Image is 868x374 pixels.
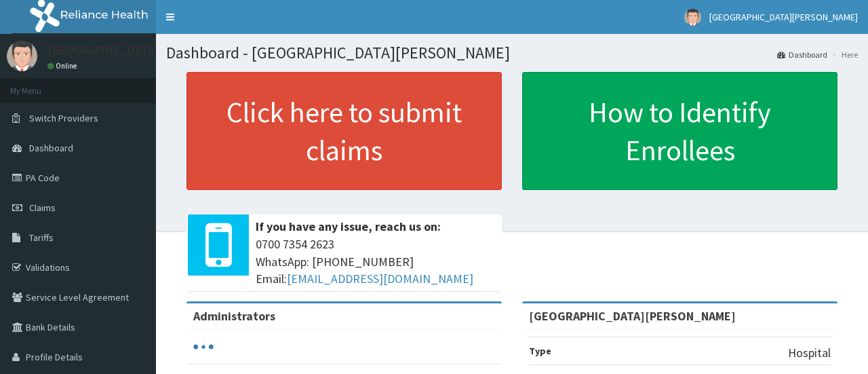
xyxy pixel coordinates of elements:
p: Hospital [788,344,831,362]
span: Dashboard [29,142,73,154]
span: [GEOGRAPHIC_DATA][PERSON_NAME] [709,11,858,23]
a: Dashboard [777,49,827,60]
a: How to Identify Enrollees [522,72,837,190]
a: Click here to submit claims [186,72,502,190]
p: [GEOGRAPHIC_DATA][PERSON_NAME] [47,44,248,56]
svg: audio-loading [193,337,214,357]
b: Administrators [193,308,275,324]
a: Online [47,61,80,71]
b: If you have any issue, reach us on: [256,219,441,234]
li: Here [829,49,858,60]
strong: [GEOGRAPHIC_DATA][PERSON_NAME] [529,308,736,324]
h1: Dashboard - [GEOGRAPHIC_DATA][PERSON_NAME] [166,44,858,62]
span: 0700 7354 2623 WhatsApp: [PHONE_NUMBER] Email: [256,236,495,288]
b: Type [529,345,551,357]
span: Switch Providers [29,112,98,124]
img: User Image [7,41,37,71]
img: User Image [684,9,701,26]
a: [EMAIL_ADDRESS][DOMAIN_NAME] [287,271,473,286]
span: Tariffs [29,231,54,244]
span: Claims [29,202,56,214]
